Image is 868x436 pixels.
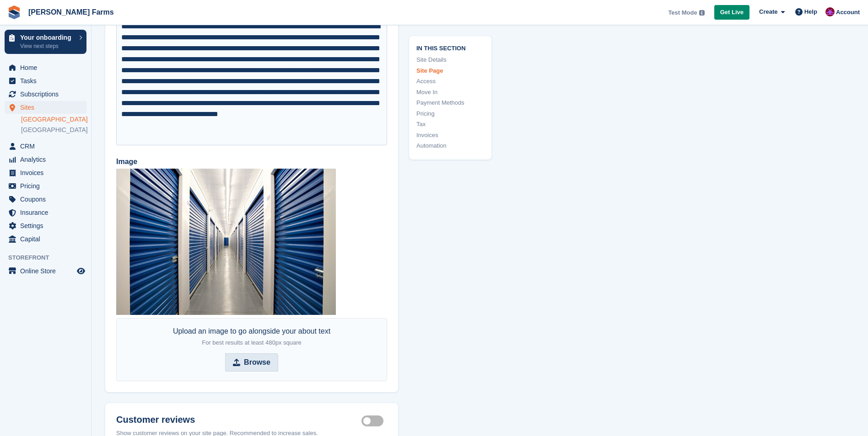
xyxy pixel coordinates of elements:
label: Image [116,156,387,167]
span: Capital [20,233,75,245]
img: Oliver Atkinson [825,7,835,16]
span: Create [759,7,777,16]
a: menu [5,180,86,192]
a: menu [5,265,86,277]
label: Storefront show reviews [361,420,387,422]
a: [PERSON_NAME] Farms [25,5,118,20]
span: Tasks [20,74,75,87]
a: menu [5,88,86,101]
span: Coupons [20,193,75,206]
a: Invoices [416,130,484,139]
a: Move In [416,87,484,96]
p: Your onboarding [20,34,75,41]
a: Get Live [714,5,749,20]
span: Analytics [20,153,75,166]
a: menu [5,193,86,206]
strong: Browse [244,357,270,368]
span: Help [804,7,817,16]
span: Settings [20,219,75,232]
span: Online Store [20,265,75,277]
a: menu [5,61,86,74]
a: menu [5,101,86,114]
img: demo-location-demo-town-about.jpg [116,169,336,315]
span: Invoices [20,166,75,179]
a: Site Page [416,66,484,75]
span: For best results at least 480px square [202,339,302,346]
a: Your onboarding View next steps [5,30,86,54]
img: icon-info-grey-7440780725fd019a000dd9b08b2336e03edf1995a4989e88bcd33f0948082b44.svg [699,10,705,16]
span: Get Live [720,8,744,17]
span: Home [20,61,75,74]
a: menu [5,233,86,245]
a: menu [5,166,86,179]
span: Sites [20,101,75,114]
trix-editor: About this site [116,18,387,145]
span: In this section [416,43,484,52]
a: Tax [416,120,484,129]
h2: Customer reviews [116,414,361,425]
a: Pricing [416,109,484,118]
span: Storefront [8,253,91,262]
span: Test Mode [668,8,697,17]
a: menu [5,153,86,166]
a: Site Details [416,55,484,64]
a: Payment Methods [416,98,484,107]
a: menu [5,206,86,219]
a: Access [416,77,484,86]
span: Pricing [20,180,75,192]
span: Subscriptions [20,88,75,101]
a: menu [5,74,86,87]
a: Preview store [75,266,86,276]
img: stora-icon-8386f47178a22dfd0bd8f6a31ec36ba5ce8667c1dd55bd0f319d3a0aa187defe.svg [7,5,21,19]
a: menu [5,219,86,232]
span: Insurance [20,206,75,219]
a: [GEOGRAPHIC_DATA] [21,115,86,124]
div: Upload an image to go alongside your about text [173,326,330,348]
a: [GEOGRAPHIC_DATA] [21,126,86,134]
a: menu [5,140,86,153]
input: Browse [225,353,278,372]
a: Automation [416,141,484,150]
span: CRM [20,140,75,153]
p: View next steps [20,42,75,50]
span: Account [836,8,860,17]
